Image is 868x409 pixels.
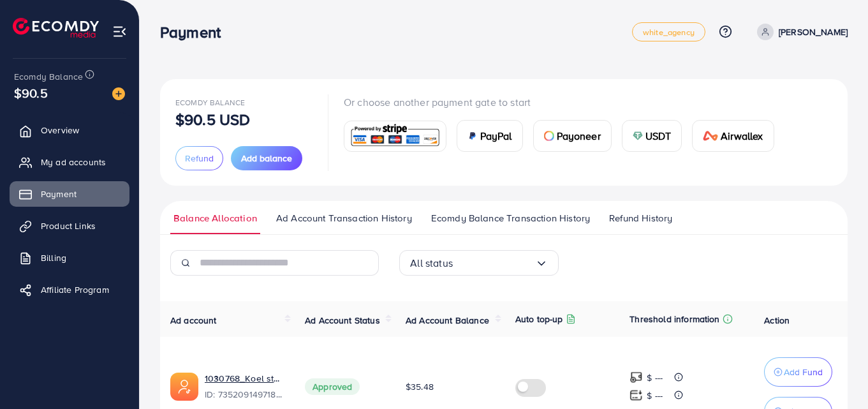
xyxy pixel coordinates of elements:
img: card [544,131,554,141]
button: Add balance [231,146,302,170]
a: Billing [10,245,129,271]
span: Action [764,314,790,327]
span: $35.48 [406,380,434,393]
p: $ --- [647,370,663,385]
img: top-up amount [629,371,643,384]
img: ic-ads-acc.e4c84228.svg [170,373,198,401]
a: cardUSDT [622,120,682,152]
span: Refund [185,152,214,165]
span: Product Links [41,219,96,232]
button: Add Fund [764,357,832,387]
img: top-up amount [629,389,643,402]
p: Or choose another payment gate to start [344,94,784,110]
span: USDT [645,128,672,144]
a: Overview [10,117,129,143]
span: Ecomdy Balance Transaction History [431,211,590,225]
span: Refund History [609,211,672,225]
a: My ad accounts [10,149,129,175]
a: white_agency [632,22,705,41]
a: cardPayPal [457,120,523,152]
img: image [112,87,125,100]
span: $90.5 [14,84,48,102]
span: Add balance [241,152,292,165]
p: $ --- [647,388,663,403]
p: Add Fund [784,364,823,380]
a: [PERSON_NAME] [752,24,848,40]
img: card [348,123,442,150]
span: Payoneer [557,128,601,144]
p: $90.5 USD [175,112,250,127]
span: Ad Account Status [305,314,380,327]
div: Search for option [399,250,559,276]
img: logo [13,18,99,38]
span: Ad account [170,314,217,327]
span: My ad accounts [41,156,106,168]
span: Ad Account Balance [406,314,489,327]
a: cardPayoneer [533,120,612,152]
div: <span class='underline'>1030768_Koel store_1711792217396</span></br>7352091497182806017 [205,372,284,401]
span: Airwallex [721,128,763,144]
span: Ecomdy Balance [14,70,83,83]
h3: Payment [160,23,231,41]
span: Overview [41,124,79,137]
span: Payment [41,188,77,200]
a: 1030768_Koel store_1711792217396 [205,372,284,385]
img: card [467,131,478,141]
iframe: Chat [814,352,858,399]
span: ID: 7352091497182806017 [205,388,284,401]
span: Billing [41,251,66,264]
p: Auto top-up [515,311,563,327]
a: Payment [10,181,129,207]
a: cardAirwallex [692,120,774,152]
span: Approved [305,378,360,395]
button: Refund [175,146,223,170]
span: PayPal [480,128,512,144]
p: [PERSON_NAME] [779,24,848,40]
img: card [703,131,718,141]
span: Ad Account Transaction History [276,211,412,225]
input: Search for option [453,253,535,273]
span: All status [410,253,453,273]
a: Product Links [10,213,129,239]
a: Affiliate Program [10,277,129,302]
p: Threshold information [629,311,719,327]
img: card [633,131,643,141]
span: Balance Allocation [173,211,257,225]
img: menu [112,24,127,39]
span: Affiliate Program [41,283,109,296]
span: white_agency [643,28,695,36]
span: Ecomdy Balance [175,97,245,108]
a: card [344,121,446,152]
